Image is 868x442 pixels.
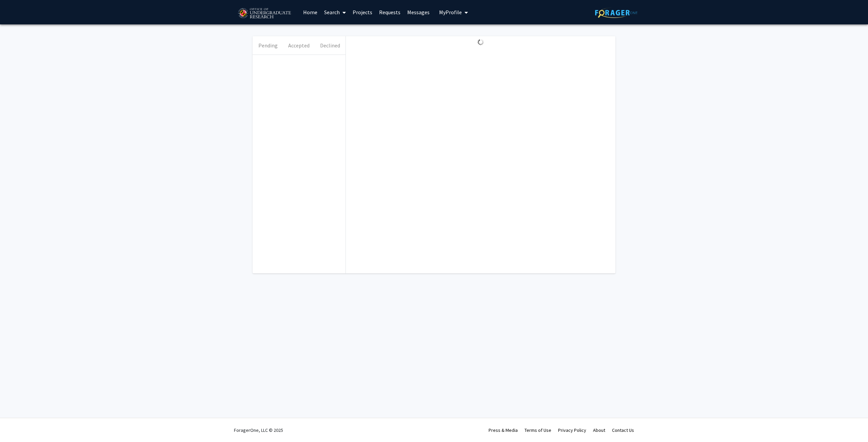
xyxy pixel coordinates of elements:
[595,7,637,18] img: ForagerOne Logo
[349,0,376,24] a: Projects
[300,0,321,24] a: Home
[525,427,551,433] a: Terms of Use
[404,0,433,24] a: Messages
[236,5,293,22] img: University of Maryland Logo
[489,427,518,433] a: Press & Media
[234,418,283,442] div: ForagerOne, LLC © 2025
[593,427,605,433] a: About
[439,9,462,16] span: My Profile
[376,0,404,24] a: Requests
[253,36,283,55] button: Pending
[315,36,346,55] button: Declined
[558,427,586,433] a: Privacy Policy
[612,427,634,433] a: Contact Us
[475,36,487,48] img: Loading
[283,36,314,55] button: Accepted
[321,0,349,24] a: Search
